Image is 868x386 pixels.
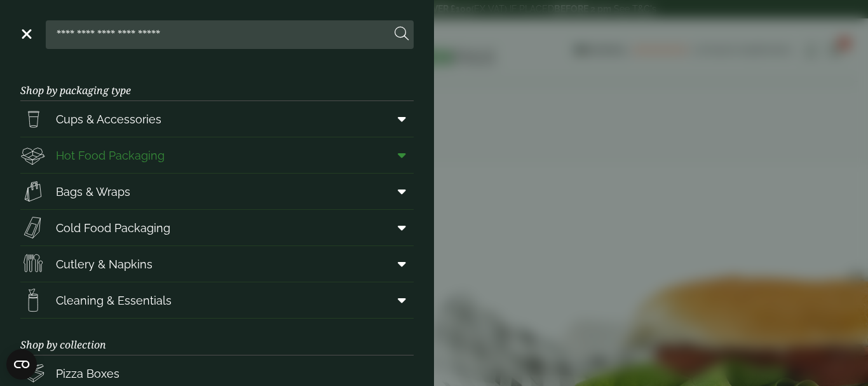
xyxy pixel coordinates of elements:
[20,319,414,355] h3: Shop by collection
[20,179,46,204] img: Paper_carriers.svg
[20,101,414,137] a: Cups & Accessories
[20,287,46,313] img: open-wipe.svg
[20,106,46,132] img: PintNhalf_cup.svg
[20,282,414,318] a: Cleaning & Essentials
[56,147,165,164] span: Hot Food Packaging
[56,256,153,273] span: Cutlery & Napkins
[20,142,46,168] img: Deli_box.svg
[20,174,414,209] a: Bags & Wraps
[20,210,414,245] a: Cold Food Packaging
[20,64,414,101] h3: Shop by packaging type
[56,365,119,382] span: Pizza Boxes
[6,349,37,380] button: Open CMP widget
[20,251,46,277] img: Cutlery.svg
[20,215,46,240] img: Sandwich_box.svg
[56,111,161,128] span: Cups & Accessories
[56,292,172,309] span: Cleaning & Essentials
[56,219,170,237] span: Cold Food Packaging
[56,183,130,200] span: Bags & Wraps
[20,246,414,282] a: Cutlery & Napkins
[20,137,414,173] a: Hot Food Packaging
